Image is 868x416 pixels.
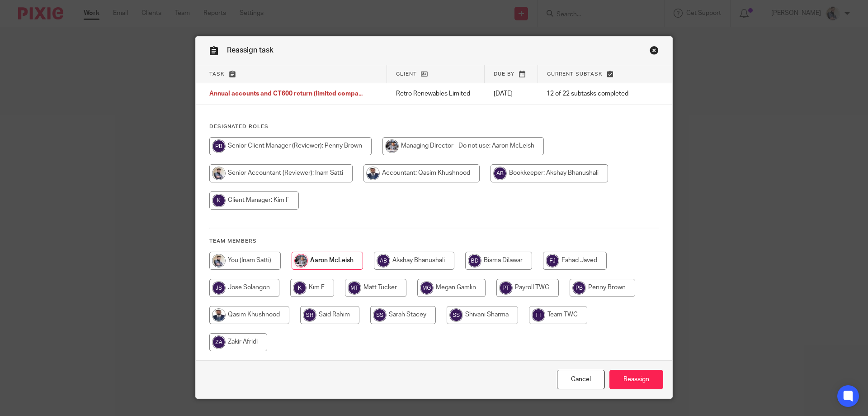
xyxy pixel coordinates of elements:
[209,72,225,77] span: Task
[547,72,603,77] span: Current subtask
[557,370,605,389] a: Close this dialog window
[209,238,659,245] h4: Team members
[227,47,274,54] span: Reassign task
[396,89,476,98] p: Retro Renewables Limited
[494,89,529,98] p: [DATE]
[494,72,514,77] span: Due by
[609,370,663,389] input: Reassign
[650,46,659,58] a: Close this dialog window
[396,72,417,77] span: Client
[538,83,643,105] td: 12 of 22 subtasks completed
[209,123,659,130] h4: Designated Roles
[209,91,363,97] span: Annual accounts and CT600 return (limited compa...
